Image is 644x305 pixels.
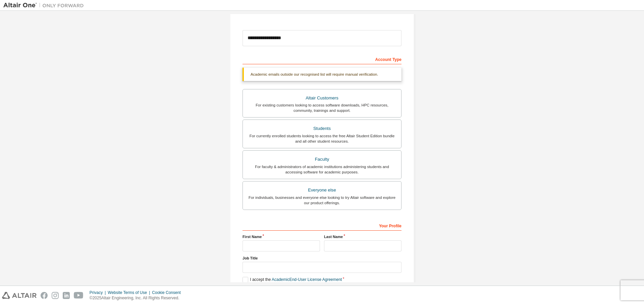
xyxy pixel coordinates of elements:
div: Privacy [90,290,108,295]
div: Students [247,124,397,133]
div: For existing customers looking to access software downloads, HPC resources, community, trainings ... [247,102,397,113]
div: Your Profile [243,220,401,231]
label: First Name [243,234,320,239]
div: Academic emails outside our recognised list will require manual verification. [243,68,401,81]
img: instagram.svg [52,292,59,299]
div: Altair Customers [247,93,397,103]
label: Last Name [324,234,401,239]
label: I accept the [243,277,342,283]
div: Website Terms of Use [108,290,152,295]
a: Academic End-User License Agreement [272,277,342,282]
div: Cookie Consent [152,290,184,295]
p: © 2025 Altair Engineering, Inc. All Rights Reserved. [90,295,185,301]
div: For currently enrolled students looking to access the free Altair Student Edition bundle and all ... [247,133,397,144]
img: linkedin.svg [63,292,70,299]
img: youtube.svg [74,292,84,299]
img: Altair One [3,2,87,9]
div: Faculty [247,155,397,164]
div: Everyone else [247,185,397,195]
img: facebook.svg [41,292,48,299]
div: For individuals, businesses and everyone else looking to try Altair software and explore our prod... [247,195,397,206]
label: Job Title [243,255,401,261]
div: Account Type [243,54,401,64]
div: For faculty & administrators of academic institutions administering students and accessing softwa... [247,164,397,175]
img: altair_logo.svg [2,292,37,299]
